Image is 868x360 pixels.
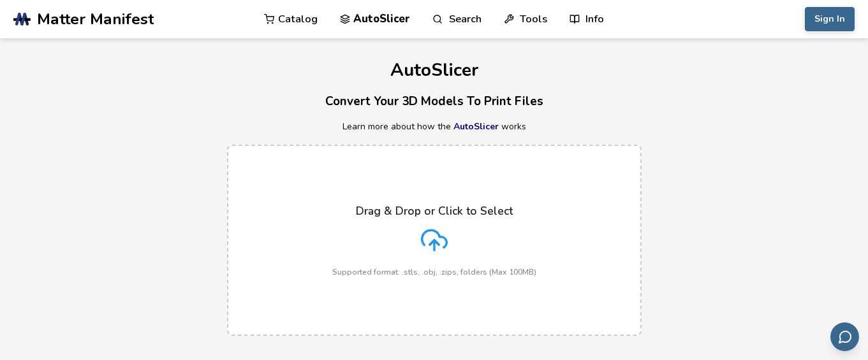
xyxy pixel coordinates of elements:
[356,205,513,217] p: Drag & Drop or Click to Select
[453,120,499,133] a: AutoSlicer
[332,268,536,277] p: Supported format: .stls, .obj, .zips, folders (Max 100MB)
[830,322,859,351] button: Send feedback via email
[37,10,154,28] span: Matter Manifest
[805,7,855,31] button: Sign In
